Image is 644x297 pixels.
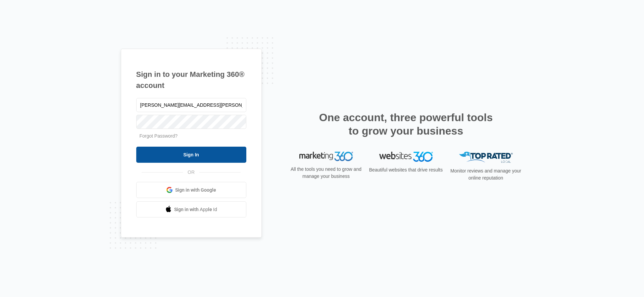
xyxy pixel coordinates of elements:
input: Sign In [136,147,246,163]
img: Marketing 360 [299,152,353,161]
a: Sign in with Google [136,182,246,198]
span: Sign in with Google [175,187,216,194]
p: Beautiful websites that drive results [368,166,444,174]
p: Monitor reviews and manage your online reputation [448,167,524,182]
span: Sign in with Apple Id [174,206,217,213]
h1: Sign in to your Marketing 360® account [136,69,246,91]
h2: One account, three powerful tools to grow your business [317,111,495,138]
input: Email [136,98,246,112]
img: Websites 360 [379,152,433,161]
p: All the tools you need to grow and manage your business [289,166,364,180]
img: Top Rated Local [459,152,513,163]
a: Sign in with Apple Id [136,201,246,217]
span: OR [183,169,199,176]
a: Forgot Password? [140,133,178,139]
